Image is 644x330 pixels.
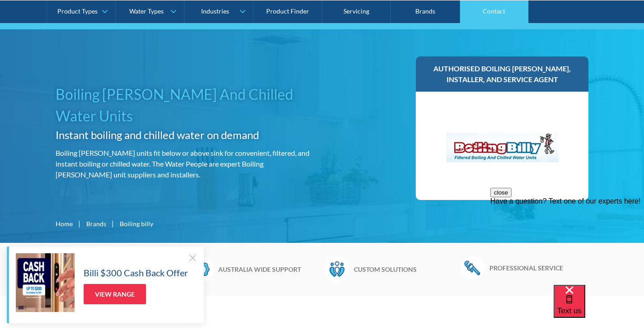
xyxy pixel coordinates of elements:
[434,101,570,191] img: Boiling billy
[201,7,229,15] div: Industries
[425,63,580,85] h3: Authorised Boiling [PERSON_NAME], installer, and service agent
[460,256,485,279] img: Wrench
[77,218,82,229] div: |
[16,253,75,312] img: Billi $300 Cash Back Offer
[490,188,644,296] iframe: podium webchat widget prompt
[86,219,106,228] a: Brands
[56,127,319,143] h2: Instant boiling and chilled water on demand
[56,148,319,180] p: Boiling [PERSON_NAME] units fit below or above sink for convenient, filtered, and instant boiling...
[489,263,591,273] h6: Professional service
[554,285,644,330] iframe: podium webchat widget bubble
[324,256,349,282] img: Waterpeople Symbol
[56,219,73,228] a: Home
[84,284,146,304] a: View Range
[111,218,115,229] div: |
[84,266,188,279] h5: Billi $300 Cash Back Offer
[120,219,153,228] div: Boiling billy
[56,84,319,127] h1: Boiling [PERSON_NAME] And Chilled Water Units
[218,265,320,274] h6: Australia wide support
[354,265,456,274] h6: Custom solutions
[57,7,98,15] div: Product Types
[129,7,164,15] div: Water Types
